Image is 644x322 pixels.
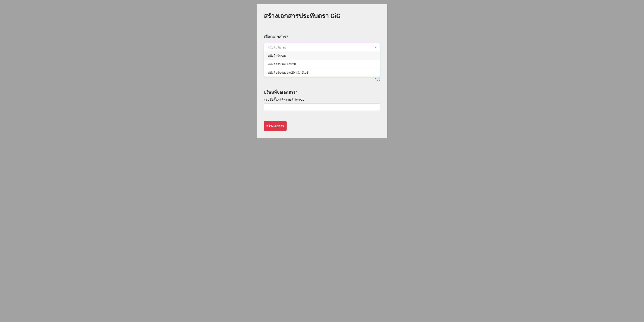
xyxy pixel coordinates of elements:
span: หนังสือรับรอง ภพ20 หน้าบัญชี [268,71,309,74]
small: 100 [375,77,380,82]
p: ระบุชื่อสั้นๆให้ทราบว่าใครขอ [264,97,380,102]
b: สร้างเอกสารประทับตรา GiG [264,12,341,20]
span: หนังสือรับรอง+ภพ20 [268,62,296,66]
label: เลือกเอกสาร [264,34,286,40]
label: บริษัทที่ขอเอกสาร [264,89,295,96]
b: สร้างเอกสาร [267,124,284,128]
button: สร้างเอกสาร [264,121,287,131]
span: หนังสือรับรอง [268,54,286,58]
